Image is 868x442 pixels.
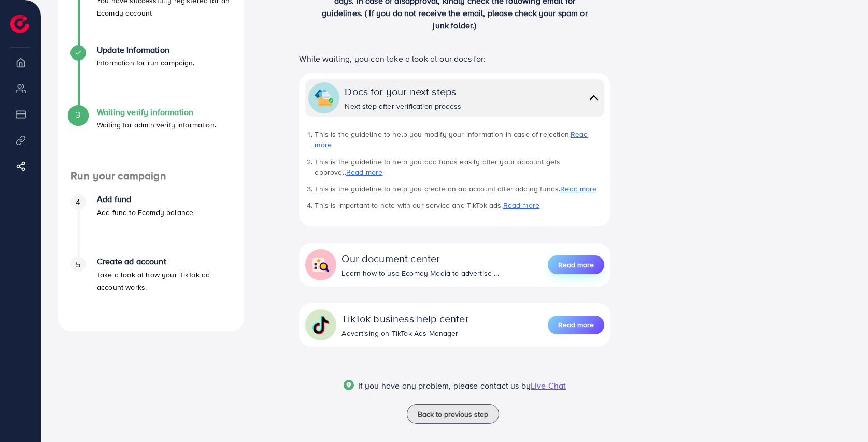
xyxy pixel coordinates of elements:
[315,89,333,107] img: collapse
[97,45,195,55] h4: Update Information
[58,107,244,169] li: Waiting verify information
[341,311,468,326] div: TikTok business help center
[407,404,499,424] button: Back to previous step
[299,52,610,65] p: While waiting, you can take a look at our docs for:
[558,320,594,330] span: Read more
[315,156,604,178] li: This is the guideline to help you add funds easily after your account gets approval.
[548,316,604,334] button: Read more
[97,194,193,204] h4: Add fund
[315,129,604,150] li: This is the guideline to help you modify your information in case of rejection.
[97,268,232,293] p: Take a look at how your TikTok ad account works.
[58,194,244,256] li: Add fund
[558,260,594,270] span: Read more
[345,84,461,99] div: Docs for your next steps
[548,315,604,335] a: Read more
[97,56,195,69] p: Information for run campaign.
[97,119,216,131] p: Waiting for admin verify information.
[315,129,588,150] a: Read more
[824,395,860,434] iframe: Chat
[76,109,80,121] span: 3
[344,380,354,390] img: Popup guide
[345,101,461,111] div: Next step after verification process
[587,90,601,105] img: collapse
[97,256,232,266] h4: Create ad account
[548,255,604,274] button: Read more
[311,316,330,334] img: collapse
[560,183,596,194] a: Read more
[58,169,244,182] h4: Run your campaign
[418,409,488,419] span: Back to previous step
[341,328,468,338] div: Advertising on TikTok Ads Manager
[311,255,330,274] img: collapse
[358,380,531,391] span: If you have any problem, please contact us by
[97,206,193,219] p: Add fund to Ecomdy balance
[548,254,604,275] a: Read more
[10,15,29,33] img: logo
[315,200,604,210] li: This is important to note with our service and TikTok ads.
[315,183,604,194] li: This is the guideline to help you create an ad account after adding funds.
[58,45,244,107] li: Update Information
[97,107,216,117] h4: Waiting verify information
[531,380,566,391] span: Live Chat
[503,200,539,210] a: Read more
[76,196,80,208] span: 4
[346,167,382,177] a: Read more
[341,251,499,266] div: Our document center
[76,259,80,270] span: 5
[341,268,499,278] div: Learn how to use Ecomdy Media to advertise ...
[58,256,244,319] li: Create ad account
